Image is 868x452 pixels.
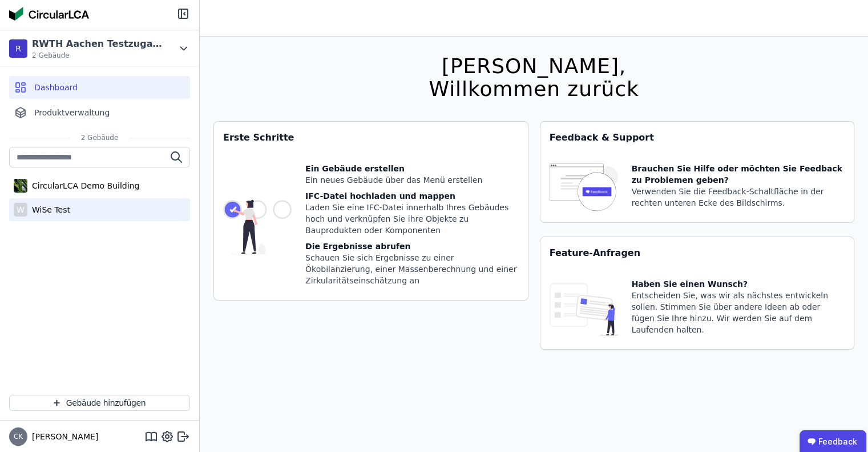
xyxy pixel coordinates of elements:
span: Dashboard [34,82,78,93]
div: Feature-Anfragen [540,237,854,269]
img: CircularLCA Demo Building [14,177,27,195]
div: WiSe Test [27,204,70,215]
div: Laden Sie eine IFC-Datei innerhalb Ihres Gebäudes hoch und verknüpfen Sie ihre Objekte zu Bauprod... [305,202,519,236]
div: Verwenden Sie die Feedback-Schaltfläche in der rechten unteren Ecke des Bildschirms. [632,186,845,209]
span: CK [14,433,23,440]
div: Ein neues Gebäude über das Menü erstellen [305,174,519,186]
div: Erste Schritte [214,122,528,154]
div: [PERSON_NAME], [429,55,639,78]
span: Produktverwaltung [34,107,110,118]
div: Brauchen Sie Hilfe oder möchten Sie Feedback zu Problemen geben? [632,163,845,186]
img: getting_started_tile-DrF_GRSv.svg [223,163,292,291]
button: Gebäude hinzufügen [9,395,190,411]
div: Die Ergebnisse abrufen [305,241,519,252]
div: R [9,39,27,58]
span: [PERSON_NAME] [27,431,98,442]
div: W [14,203,27,217]
div: Schauen Sie sich Ergebnisse zu einer Ökobilanzierung, einer Massenberechnung und einer Zirkularit... [305,252,519,286]
div: Ein Gebäude erstellen [305,163,519,174]
div: Haben Sie einen Wunsch? [632,278,845,290]
img: Concular [9,7,89,21]
div: Willkommen zurück [429,78,639,101]
div: Entscheiden Sie, was wir als nächstes entwickeln sollen. Stimmen Sie über andere Ideen ab oder fü... [632,290,845,335]
img: feature_request_tile-UiXE1qGU.svg [550,278,618,340]
div: RWTH Aachen Testzugang [32,37,163,51]
div: Feedback & Support [540,122,854,154]
div: IFC-Datei hochladen und mappen [305,190,519,202]
div: CircularLCA Demo Building [27,180,139,191]
img: feedback-icon-HCTs5lye.svg [550,163,618,213]
span: 2 Gebäude [70,133,130,142]
span: 2 Gebäude [32,51,163,60]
